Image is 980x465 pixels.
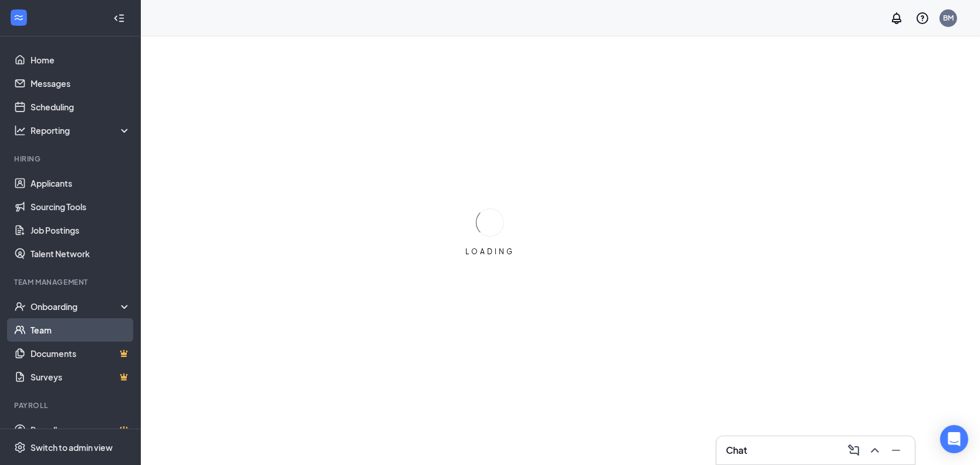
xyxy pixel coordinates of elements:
[14,400,129,410] div: Payroll
[943,13,954,23] div: BM
[31,48,131,72] a: Home
[847,443,861,457] svg: ComposeMessage
[31,171,131,195] a: Applicants
[844,441,863,460] button: ComposeMessage
[14,442,26,453] svg: Settings
[940,425,968,453] div: Open Intercom Messenger
[890,11,904,25] svg: Notifications
[31,72,131,95] a: Messages
[31,242,131,265] a: Talent Network
[887,441,905,460] button: Minimize
[31,418,131,442] a: PayrollCrown
[461,247,519,257] div: LOADING
[726,444,747,457] h3: Chat
[14,277,129,287] div: Team Management
[31,342,131,365] a: DocumentsCrown
[31,95,131,119] a: Scheduling
[915,11,930,25] svg: QuestionInfo
[31,318,131,342] a: Team
[31,195,131,218] a: Sourcing Tools
[866,441,884,460] button: ChevronUp
[31,301,121,312] div: Onboarding
[14,154,129,164] div: Hiring
[889,443,903,457] svg: Minimize
[31,218,131,242] a: Job Postings
[31,442,113,453] div: Switch to admin view
[13,12,25,23] svg: WorkstreamLogo
[113,12,125,24] svg: Collapse
[31,124,131,136] div: Reporting
[14,124,26,136] svg: Analysis
[868,443,882,457] svg: ChevronUp
[14,301,26,312] svg: UserCheck
[31,365,131,389] a: SurveysCrown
